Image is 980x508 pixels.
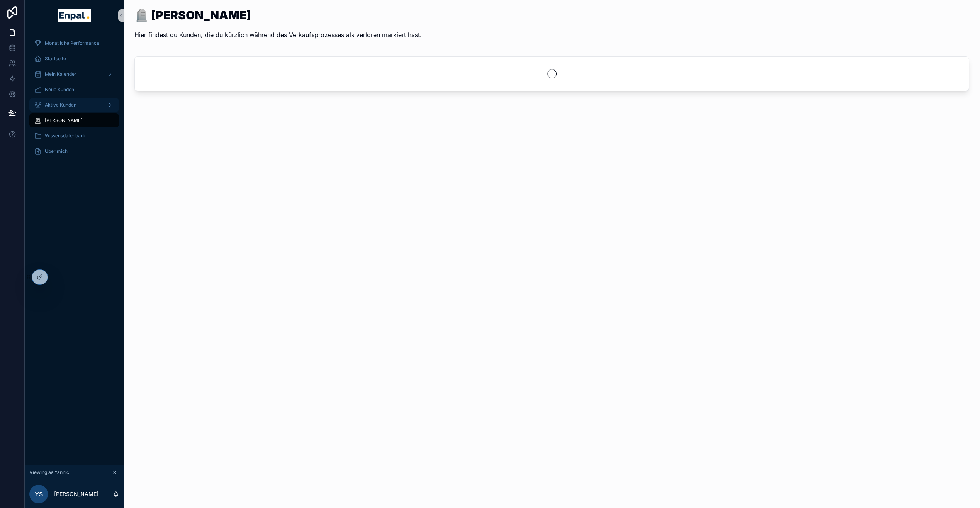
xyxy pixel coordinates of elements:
[29,83,119,97] a: Neue Kunden
[45,40,99,46] span: Monatliche Performance
[45,133,86,139] span: Wissensdatenbank
[29,469,69,476] span: Viewing as Yannic
[29,52,119,66] a: Startseite
[45,148,68,154] span: Über mich
[45,102,76,108] span: Aktive Kunden
[29,113,119,127] a: [PERSON_NAME]
[29,129,119,143] a: Wissensdatenbank
[25,31,124,168] div: scrollable content
[45,71,76,77] span: Mein Kalender
[29,98,119,112] a: Aktive Kunden
[134,30,422,39] p: Hier findest du Kunden, die du kürzlich während des Verkaufsprozesses als verloren markiert hast.
[29,67,119,81] a: Mein Kalender
[35,489,43,499] span: YS
[29,36,119,50] a: Monatliche Performance
[45,117,82,124] span: [PERSON_NAME]
[45,56,66,62] span: Startseite
[54,490,99,498] p: [PERSON_NAME]
[134,9,422,21] h1: 🪦 [PERSON_NAME]
[29,144,119,158] a: Über mich
[45,86,74,93] span: Neue Kunden
[58,9,90,22] img: App logo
